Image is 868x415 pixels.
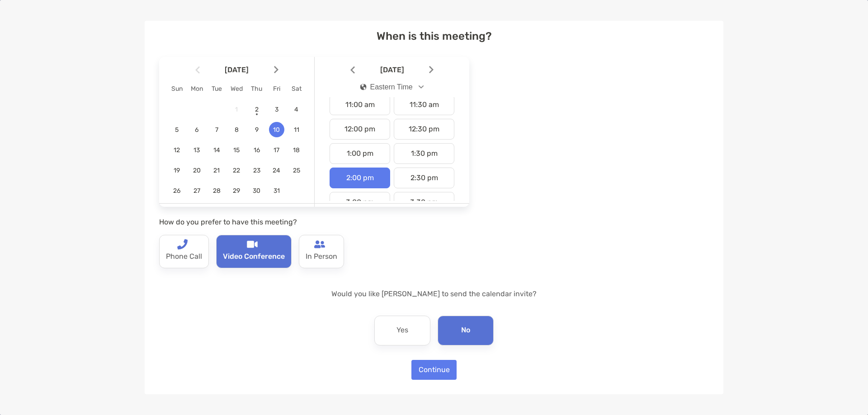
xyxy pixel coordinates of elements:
[357,65,427,74] span: [DATE]
[269,126,284,134] span: 10
[289,106,304,113] span: 4
[247,85,267,93] div: Thu
[289,167,304,174] span: 25
[169,187,184,195] span: 26
[159,30,709,42] h4: When is this meeting?
[229,187,244,195] span: 29
[229,126,244,134] span: 8
[189,187,204,195] span: 27
[394,143,454,164] div: 1:30 pm
[394,192,454,213] div: 3:30 pm
[287,85,307,93] div: Sat
[394,94,454,115] div: 11:30 am
[189,167,204,174] span: 20
[187,85,207,93] div: Mon
[353,77,432,98] button: iconEastern Time
[314,239,325,250] img: type-call
[177,239,188,250] img: type-call
[169,146,184,154] span: 12
[267,85,287,93] div: Fri
[249,126,264,134] span: 9
[249,167,264,174] span: 23
[209,187,224,195] span: 28
[229,106,244,113] span: 1
[229,146,244,154] span: 15
[269,187,284,195] span: 31
[330,143,390,164] div: 1:00 pm
[207,85,226,93] div: Tue
[223,250,285,264] p: Video Conference
[269,146,284,154] span: 17
[159,216,469,228] p: How do you prefer to have this meeting?
[419,85,424,89] img: Open dropdown arrow
[189,146,204,154] span: 13
[394,119,454,140] div: 12:30 pm
[249,146,264,154] span: 16
[247,239,258,250] img: type-call
[159,288,709,299] p: Would you like [PERSON_NAME] to send the calendar invite?
[306,250,337,264] p: In Person
[360,84,367,90] img: icon
[274,66,278,74] img: Arrow icon
[289,146,304,154] span: 18
[350,66,355,74] img: Arrow icon
[209,126,224,134] span: 7
[195,66,200,74] img: Arrow icon
[289,126,304,134] span: 11
[166,250,202,264] p: Phone Call
[360,83,413,91] div: Eastern Time
[209,146,224,154] span: 14
[330,94,390,115] div: 11:00 am
[169,167,184,174] span: 19
[249,106,264,113] span: 2
[396,323,408,338] p: Yes
[330,192,390,213] div: 3:00 pm
[169,126,184,134] span: 5
[249,187,264,195] span: 30
[209,167,224,174] span: 21
[429,66,434,74] img: Arrow icon
[229,167,244,174] span: 22
[226,85,246,93] div: Wed
[461,323,470,338] p: No
[202,65,272,74] span: [DATE]
[411,360,457,380] button: Continue
[167,85,187,93] div: Sun
[394,168,454,188] div: 2:30 pm
[330,168,390,188] div: 2:00 pm
[269,167,284,174] span: 24
[189,126,204,134] span: 6
[330,119,390,140] div: 12:00 pm
[269,106,284,113] span: 3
